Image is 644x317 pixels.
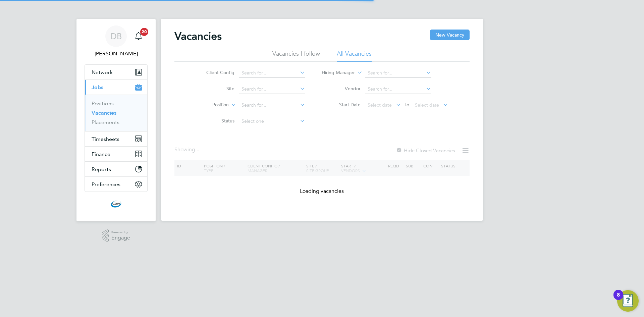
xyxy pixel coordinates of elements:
button: Network [85,65,147,80]
nav: Main navigation [76,19,156,221]
label: Client Config [196,69,234,75]
a: Positions [92,100,114,107]
a: Powered byEngage [102,229,130,242]
button: Timesheets [85,131,147,146]
button: Open Resource Center, 8 new notifications [617,290,639,312]
span: Finance [92,151,110,157]
li: Vacancies I follow [272,50,320,62]
input: Search for... [365,68,431,78]
label: Position [190,102,229,108]
span: DB [111,32,122,41]
input: Search for... [239,85,305,94]
span: Network [92,69,113,75]
label: Start Date [322,102,361,108]
a: Vacancies [92,110,116,116]
label: Hiring Manager [316,69,355,76]
label: Vendor [322,86,361,92]
span: Select date [415,102,439,108]
button: Preferences [85,177,147,192]
h2: Vacancies [174,30,222,43]
button: Jobs [85,80,147,95]
span: ... [195,146,199,153]
span: Powered by [111,229,130,235]
span: Timesheets [92,136,119,142]
li: All Vacancies [337,50,372,62]
input: Search for... [239,68,305,78]
a: Go to home page [85,199,148,209]
span: Preferences [92,181,120,188]
button: Reports [85,162,147,176]
a: Placements [92,119,119,125]
span: Jobs [92,84,103,91]
a: 20 [132,25,145,47]
button: Finance [85,147,147,161]
span: Engage [111,235,130,241]
span: Reports [92,166,111,172]
label: Status [196,118,234,124]
label: Hide Closed Vacancies [396,147,455,154]
span: 20 [140,28,148,36]
label: Site [196,86,234,92]
button: New Vacancy [430,30,470,40]
div: Showing [174,146,201,153]
input: Select one [239,117,305,126]
a: DB[PERSON_NAME] [85,25,148,58]
div: Jobs [85,95,147,131]
span: Daniel Barber [85,50,148,58]
img: cbwstaffingsolutions-logo-retina.png [111,199,121,209]
div: 8 [617,295,620,304]
input: Search for... [239,101,305,110]
span: Select date [368,102,392,108]
span: To [402,100,411,109]
input: Search for... [365,85,431,94]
